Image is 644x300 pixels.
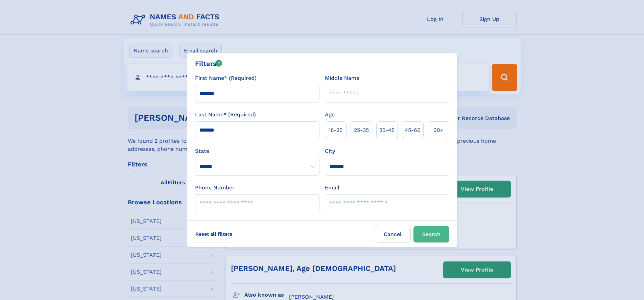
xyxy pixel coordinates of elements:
label: Email [325,184,339,192]
label: Reset all filters [191,226,237,242]
button: Search [413,226,449,243]
span: 60+ [433,126,444,134]
label: Phone Number [195,184,235,192]
label: First Name* (Required) [195,74,257,82]
div: Filters [195,59,222,69]
span: 35‑45 [379,126,395,134]
span: 25‑35 [354,126,369,134]
label: Last Name* (Required) [195,111,256,119]
label: Cancel [375,226,411,243]
label: City [325,147,335,155]
label: Age [325,111,335,119]
label: State [195,147,319,155]
span: 18‑25 [329,126,342,134]
label: Middle Name [325,74,359,82]
span: 45‑60 [405,126,421,134]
